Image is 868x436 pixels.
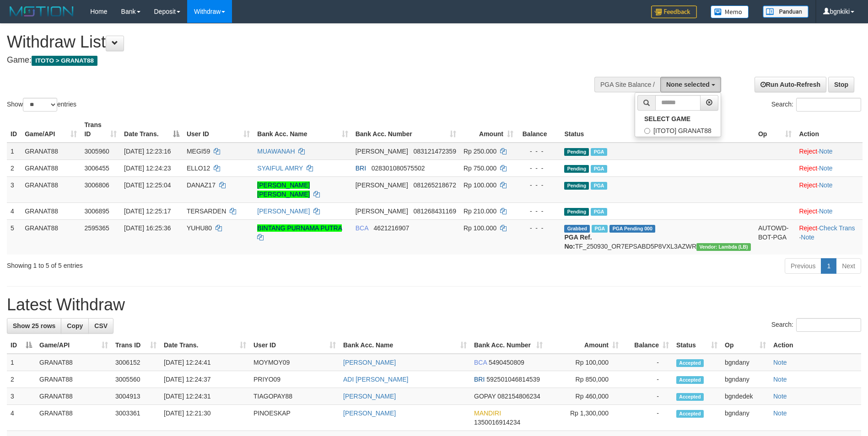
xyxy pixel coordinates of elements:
span: 3006895 [84,207,109,215]
th: User ID: activate to sort column ascending [250,337,340,354]
a: Note [773,376,787,383]
span: Pending [564,148,589,156]
td: PINOESKAP [250,405,340,431]
span: GOPAY [474,393,496,400]
th: ID: activate to sort column descending [7,337,36,354]
span: MANDIRI [474,409,501,417]
span: Marked by bgndedek [591,208,607,216]
td: GRANAT88 [21,219,81,255]
td: TIAGOPAY88 [250,388,340,405]
a: Reject [799,224,817,232]
div: - - - [521,223,557,233]
td: [DATE] 12:24:31 [160,388,250,405]
a: Show 25 rows [7,318,61,334]
a: SELECT GAME [635,113,721,125]
a: [PERSON_NAME] [343,393,396,400]
a: Reject [799,207,817,215]
a: Previous [785,258,821,274]
td: [DATE] 12:24:41 [160,354,250,371]
a: Note [801,234,814,241]
td: 2 [7,371,36,388]
a: CSV [88,318,113,334]
div: - - - [521,164,557,173]
th: Amount: activate to sort column ascending [460,117,517,143]
a: SYAIFUL AMRY [257,165,303,172]
td: Rp 850,000 [546,371,622,388]
td: GRANAT88 [36,371,112,388]
th: Op: activate to sort column ascending [721,337,770,354]
td: 3005560 [112,371,160,388]
td: bgndany [721,405,770,431]
th: Action [770,337,861,354]
td: 3003361 [112,405,160,431]
label: [ITOTO] GRANAT88 [635,125,721,137]
td: 2 [7,160,21,176]
a: [PERSON_NAME] [PERSON_NAME] [257,181,310,198]
a: Reject [799,148,817,155]
td: · [795,160,863,176]
span: Rp 100.000 [464,181,496,189]
img: Feedback.jpg [651,5,697,18]
th: Date Trans.: activate to sort column ascending [160,337,250,354]
td: TF_250930_OR7EPSABD5P8VXL3AZWR [561,219,754,255]
a: Note [773,409,787,417]
span: Copy 592501046814539 to clipboard [486,376,540,383]
a: MUAWANAH [257,148,295,155]
span: BCA [356,224,368,232]
span: [DATE] 16:25:36 [124,224,171,232]
span: 3006806 [84,181,109,189]
a: Note [819,207,833,215]
span: [PERSON_NAME] [356,148,408,155]
a: [PERSON_NAME] [257,207,310,215]
span: 3005960 [84,148,109,155]
a: Copy [61,318,89,334]
td: 1 [7,143,21,160]
td: 3 [7,176,21,202]
a: Note [819,165,833,172]
a: Note [819,181,833,189]
img: Button%20Memo.svg [711,5,749,18]
span: [PERSON_NAME] [356,181,408,189]
span: None selected [666,81,710,88]
td: [DATE] 12:21:30 [160,405,250,431]
th: Action [795,117,863,143]
td: GRANAT88 [21,176,81,202]
span: Rp 750.000 [464,165,496,172]
th: Trans ID: activate to sort column ascending [112,337,160,354]
td: · [795,202,863,219]
span: Rp 210.000 [464,207,496,215]
td: PRIYO09 [250,371,340,388]
a: Note [773,393,787,400]
span: Rp 100.000 [464,224,496,232]
input: Search: [796,98,861,112]
th: Status [561,117,754,143]
span: Show 25 rows [13,322,55,330]
span: YUHU80 [187,224,212,232]
td: 3 [7,388,36,405]
label: Search: [771,318,861,332]
td: 5 [7,219,21,255]
td: - [622,371,673,388]
span: Copy 082154806234 to clipboard [497,393,540,400]
div: PGA Site Balance / [594,77,660,92]
span: Accepted [676,410,704,418]
td: GRANAT88 [36,388,112,405]
span: Copy [67,322,83,330]
span: Copy 4621216907 to clipboard [373,224,409,232]
span: Copy 5490450809 to clipboard [489,359,524,366]
span: Accepted [676,359,704,367]
span: Copy 083121472359 to clipboard [414,148,456,155]
span: Marked by bgndany [592,225,608,233]
td: Rp 1,300,000 [546,405,622,431]
span: Copy 028301080575502 to clipboard [372,165,425,172]
td: GRANAT88 [21,143,81,160]
a: Run Auto-Refresh [755,77,826,92]
span: Pending [564,182,589,190]
span: Pending [564,208,589,216]
span: BCA [474,359,487,366]
label: Show entries [7,98,76,112]
th: Bank Acc. Number: activate to sort column ascending [470,337,546,354]
span: Accepted [676,376,704,384]
td: - [622,388,673,405]
span: Marked by bgndedek [591,148,607,156]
